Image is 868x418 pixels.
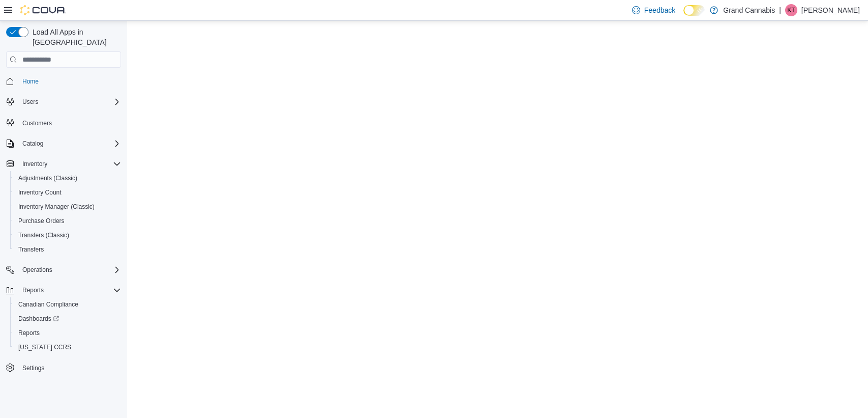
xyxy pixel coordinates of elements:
[18,116,121,129] span: Customers
[22,160,47,168] span: Inventory
[10,242,125,257] button: Transfers
[18,362,48,374] a: Settings
[14,298,82,311] a: Canadian Compliance
[14,341,121,353] span: Washington CCRS
[22,266,52,274] span: Operations
[22,119,52,127] span: Customers
[18,361,121,374] span: Settings
[22,77,39,86] span: Home
[14,186,121,199] span: Inventory Count
[723,4,775,16] p: Grand Cannabis
[18,264,121,276] span: Operations
[2,283,125,297] button: Reports
[2,115,125,130] button: Customers
[18,96,42,108] button: Users
[14,186,66,199] a: Inventory Count
[14,201,121,213] span: Inventory Manager (Classic)
[14,172,121,184] span: Adjustments (Classic)
[14,172,81,184] a: Adjustments (Classic)
[10,200,125,214] button: Inventory Manager (Classic)
[2,360,125,375] button: Settings
[18,158,121,170] span: Inventory
[22,98,38,106] span: Users
[18,158,51,170] button: Inventory
[2,74,125,89] button: Home
[10,326,125,340] button: Reports
[18,117,56,129] a: Customers
[2,157,125,171] button: Inventory
[10,171,125,185] button: Adjustments (Classic)
[18,174,77,182] span: Adjustments (Classic)
[18,315,59,323] span: Dashboards
[18,343,71,351] span: [US_STATE] CCRS
[10,185,125,200] button: Inventory Count
[683,16,684,16] span: Dark Mode
[18,300,78,309] span: Canadian Compliance
[14,229,73,241] a: Transfers (Classic)
[18,231,69,239] span: Transfers (Classic)
[18,137,121,150] span: Catalog
[6,70,121,402] nav: Complex example
[18,284,121,296] span: Reports
[14,313,121,325] span: Dashboards
[18,75,43,88] a: Home
[2,95,125,109] button: Users
[18,96,121,108] span: Users
[14,327,44,339] a: Reports
[18,264,56,276] button: Operations
[28,27,121,47] span: Load All Apps in [GEOGRAPHIC_DATA]
[20,5,66,15] img: Cova
[785,4,797,16] div: Kelly Trudel
[14,313,63,325] a: Dashboards
[22,364,44,372] span: Settings
[2,263,125,277] button: Operations
[10,297,125,312] button: Canadian Compliance
[18,188,62,197] span: Inventory Count
[779,4,781,16] p: |
[18,75,121,88] span: Home
[801,4,860,16] p: [PERSON_NAME]
[14,327,121,339] span: Reports
[683,5,705,16] input: Dark Mode
[10,340,125,354] button: [US_STATE] CCRS
[2,136,125,151] button: Catalog
[18,245,44,254] span: Transfers
[787,4,795,16] span: KT
[10,312,125,326] a: Dashboards
[10,228,125,242] button: Transfers (Classic)
[18,329,40,337] span: Reports
[18,137,47,150] button: Catalog
[14,215,121,227] span: Purchase Orders
[14,298,121,311] span: Canadian Compliance
[22,286,44,294] span: Reports
[14,243,48,256] a: Transfers
[14,229,121,241] span: Transfers (Classic)
[10,214,125,228] button: Purchase Orders
[22,140,43,148] span: Catalog
[14,341,75,353] a: [US_STATE] CCRS
[14,215,69,227] a: Purchase Orders
[18,203,95,211] span: Inventory Manager (Classic)
[644,5,675,15] span: Feedback
[18,284,48,296] button: Reports
[14,243,121,256] span: Transfers
[18,217,65,225] span: Purchase Orders
[14,201,99,213] a: Inventory Manager (Classic)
